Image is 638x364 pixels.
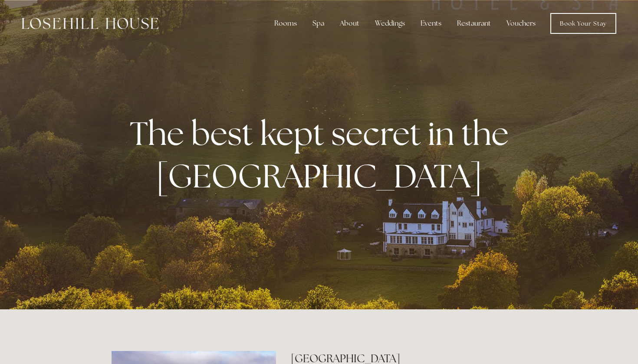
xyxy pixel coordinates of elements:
div: Events [414,15,448,32]
div: Rooms [267,15,304,32]
div: Weddings [368,15,412,32]
a: Book Your Stay [550,13,616,34]
strong: The best kept secret in the [GEOGRAPHIC_DATA] [130,112,516,197]
a: Vouchers [500,15,543,32]
div: About [333,15,366,32]
div: Spa [306,15,331,32]
img: Losehill House [22,18,158,29]
div: Restaurant [450,15,498,32]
